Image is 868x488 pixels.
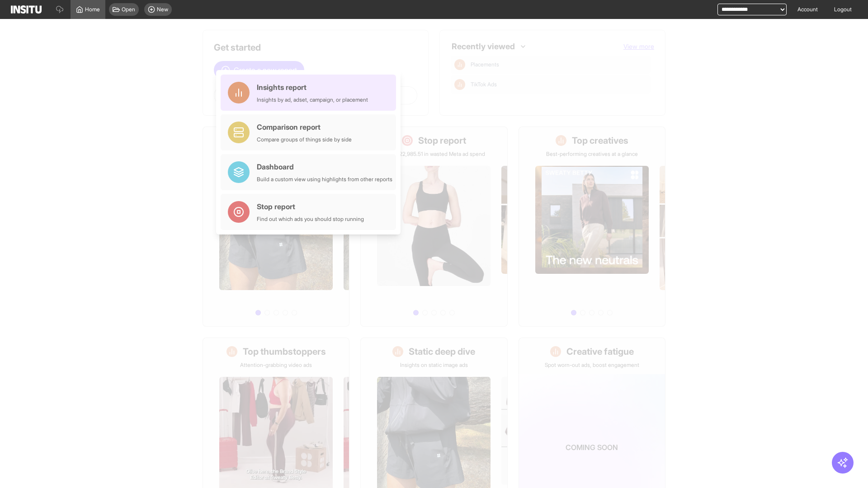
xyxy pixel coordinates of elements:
[257,96,368,103] div: Insights by ad, adset, campaign, or placement
[257,136,352,143] div: Compare groups of things side by side
[257,201,364,212] div: Stop report
[257,176,392,183] div: Build a custom view using highlights from other reports
[257,216,364,223] div: Find out which ads you should stop running
[257,82,368,93] div: Insights report
[85,6,100,13] span: Home
[257,161,392,172] div: Dashboard
[257,122,352,132] div: Comparison report
[157,6,168,13] span: New
[11,5,42,14] img: Logo
[122,6,135,13] span: Open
